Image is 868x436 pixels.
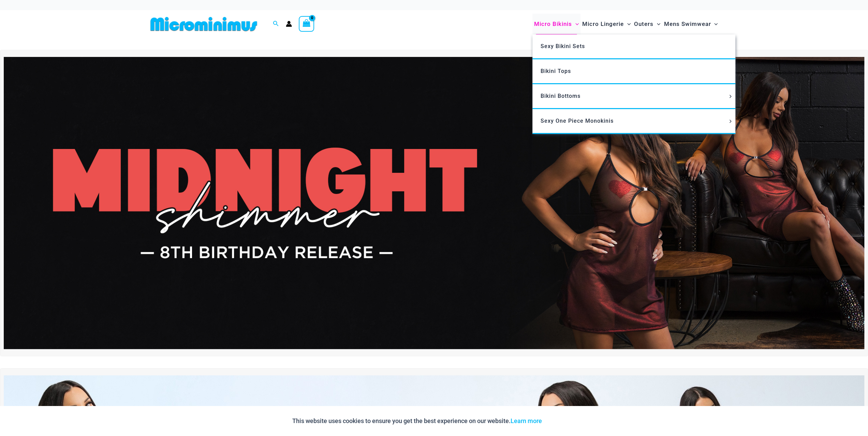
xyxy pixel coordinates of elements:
img: MM SHOP LOGO FLAT [148,16,260,32]
span: Sexy One Piece Monokinis [541,118,614,124]
a: View Shopping Cart, empty [299,16,314,32]
a: Bikini BottomsMenu ToggleMenu Toggle [532,84,735,109]
span: Micro Lingerie [582,15,624,33]
span: Menu Toggle [711,15,718,33]
a: Learn more [511,417,542,424]
a: Mens SwimwearMenu ToggleMenu Toggle [662,14,719,34]
a: Sexy Bikini Sets [532,34,735,59]
span: Menu Toggle [572,15,579,33]
span: Bikini Tops [541,68,571,74]
a: Search icon link [273,20,279,28]
a: Sexy One Piece MonokinisMenu ToggleMenu Toggle [532,109,735,134]
span: Outers [634,15,653,33]
span: Menu Toggle [726,95,734,98]
span: Bikini Bottoms [541,93,580,99]
button: Accept [547,413,576,429]
span: Menu Toggle [624,15,631,33]
span: Menu Toggle [726,120,734,123]
span: Micro Bikinis [534,15,572,33]
span: Menu Toggle [653,15,660,33]
nav: Site Navigation [531,13,721,35]
a: Micro LingerieMenu ToggleMenu Toggle [580,14,632,34]
a: Bikini Tops [532,59,735,84]
span: Sexy Bikini Sets [541,43,585,49]
span: Mens Swimwear [664,15,711,33]
a: Account icon link [286,21,292,27]
a: Micro BikinisMenu ToggleMenu Toggle [532,14,580,34]
a: OutersMenu ToggleMenu Toggle [632,14,662,34]
img: Midnight Shimmer Red Dress [4,57,864,349]
p: This website uses cookies to ensure you get the best experience on our website. [292,416,542,426]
